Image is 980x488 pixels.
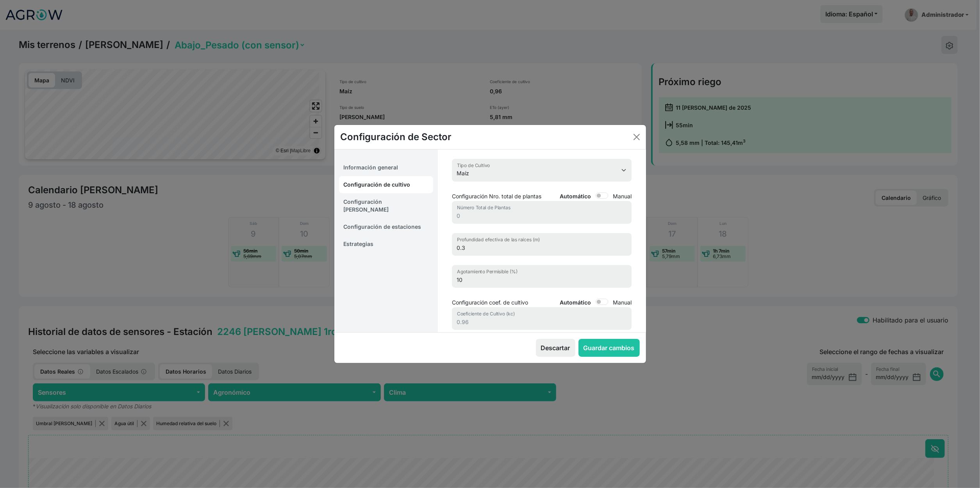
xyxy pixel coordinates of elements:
label: Automático [560,298,591,306]
button: Close [630,131,643,143]
label: Manual [613,298,632,306]
input: Profundidad efectiva de las raíces [452,233,632,256]
a: Configuración [PERSON_NAME] [339,193,434,218]
a: Configuración de estaciones [339,218,434,235]
h5: Configuración de Sector [341,131,452,143]
input: Coeficiente de Cultivo [452,307,632,330]
p: Configuración coef. de cultivo [452,298,528,306]
label: Manual [613,192,632,200]
a: Estrategias [339,235,434,253]
a: Información general [339,159,434,176]
a: Configuración de cultivo [339,176,434,193]
input: Número Total de Plantas [452,201,632,224]
label: Automático [560,192,591,200]
p: Configuración Nro. total de plantas [452,192,541,200]
button: Guardar cambios [578,339,640,357]
button: Descartar [536,339,575,357]
input: Agotamiento Permisible [452,265,632,288]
